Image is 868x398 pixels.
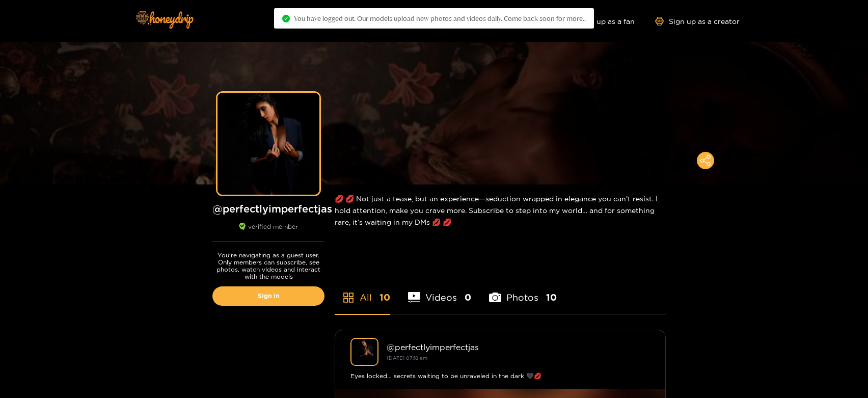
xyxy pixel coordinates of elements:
a: Sign up as a fan [565,17,635,25]
span: check-circle [282,15,290,22]
span: 0 [465,291,471,304]
img: perfectlyimperfectjas [350,338,378,366]
li: All [335,268,390,314]
li: Photos [489,268,557,314]
span: appstore [342,291,355,304]
div: 💋 💋 Not just a tease, but an experience—seduction wrapped in elegance you can’t resist. I hold at... [335,184,666,236]
li: Videos [408,268,471,314]
p: You're navigating as a guest user. Only members can subscribe, see photos, watch videos and inter... [212,252,324,280]
span: 10 [546,291,557,304]
div: verified member [212,223,324,242]
small: [DATE] 07:18 am [387,355,427,361]
span: You have logged out. Our models upload new photos and videos daily. Come back soon for more.. [294,14,586,22]
h1: @ perfectlyimperfectjas [212,202,324,215]
span: 10 [379,291,390,304]
div: @ perfectlyimperfectjas [387,342,650,352]
a: Sign in [212,286,324,306]
a: Sign up as a creator [655,17,740,25]
div: Eyes locked… secrets waiting to be unraveled in the dark 🖤💋 [350,371,650,381]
